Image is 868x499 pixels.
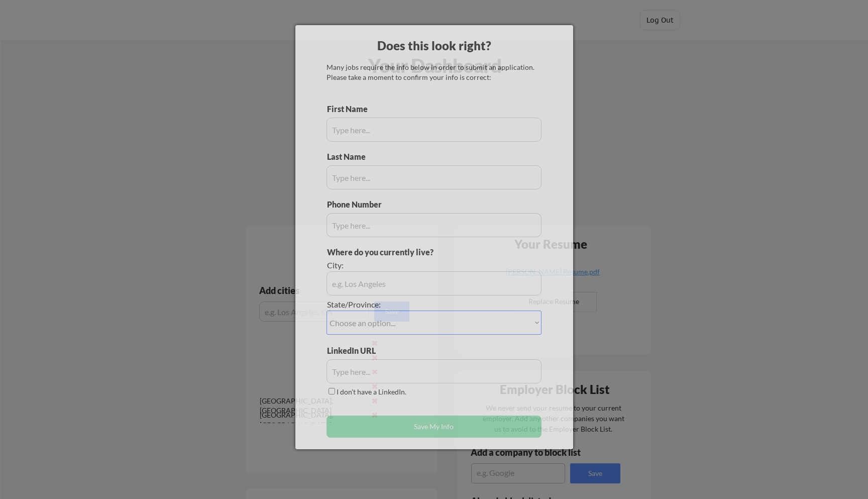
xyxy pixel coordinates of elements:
[327,118,541,142] input: Type here...
[295,37,573,54] div: Does this look right?
[327,359,541,383] input: Type here...
[327,199,387,210] div: Phone Number
[327,213,541,237] input: Type here...
[327,165,541,189] input: Type here...
[327,62,541,82] div: Many jobs require the info below in order to submit an application. Please take a moment to confi...
[327,247,485,258] div: Where do you currently live?
[327,271,541,295] input: e.g. Los Angeles
[337,387,406,396] label: I don't have a LinkedIn.
[327,299,485,310] div: State/Province:
[327,345,402,356] div: LinkedIn URL
[327,104,376,115] div: First Name
[327,260,485,271] div: City:
[327,151,376,162] div: Last Name
[327,416,541,438] button: Save My Info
